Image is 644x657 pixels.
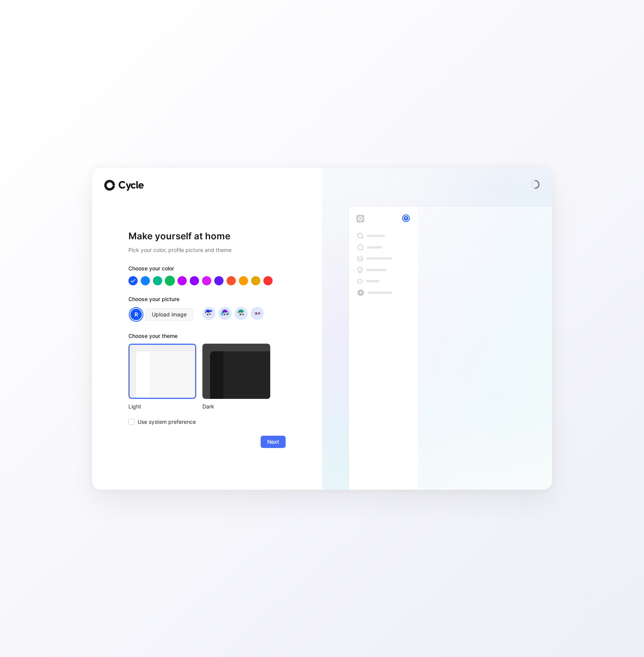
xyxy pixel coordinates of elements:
[128,402,196,411] div: Light
[261,436,286,448] button: Next
[128,331,270,344] div: Choose your theme
[220,308,230,318] img: avatar
[403,215,409,221] div: R
[204,308,214,318] img: avatar
[356,215,364,222] img: workspace-default-logo-wX5zAyuM.png
[128,230,286,242] h1: Make yourself at home
[128,264,286,276] div: Choose your color
[145,308,193,321] button: Upload image
[138,417,196,426] span: Use system preference
[202,402,270,411] div: Dark
[267,437,279,446] span: Next
[128,245,286,255] h2: Pick your color, profile picture and theme
[130,308,143,321] div: R
[236,308,246,318] img: avatar
[152,310,187,319] span: Upload image
[128,295,286,307] div: Choose your picture
[252,308,262,318] img: avatar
